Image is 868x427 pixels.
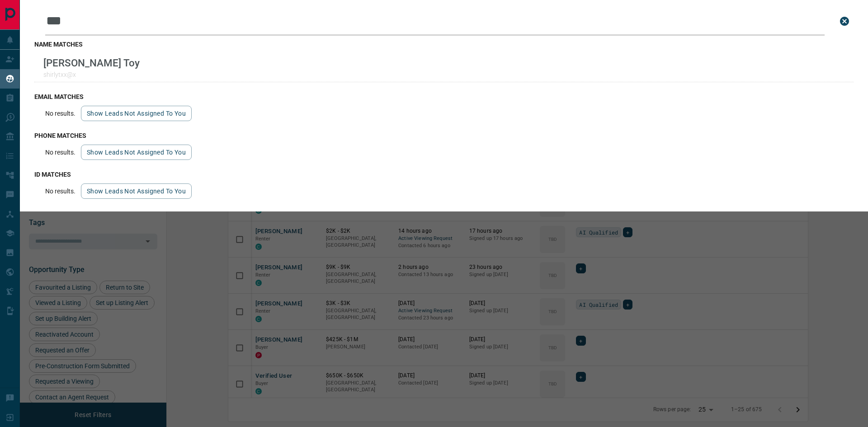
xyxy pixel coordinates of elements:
[43,57,140,69] p: [PERSON_NAME] Toy
[34,171,854,178] h3: id matches
[34,93,854,100] h3: email matches
[81,106,192,121] button: show leads not assigned to you
[34,132,854,139] h3: phone matches
[45,110,75,117] p: No results.
[45,149,75,156] p: No results.
[81,145,192,160] button: show leads not assigned to you
[43,71,140,78] p: shirlytxx@x
[45,188,75,195] p: No results.
[81,183,192,199] button: show leads not assigned to you
[835,12,854,30] button: close search bar
[34,41,854,48] h3: name matches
